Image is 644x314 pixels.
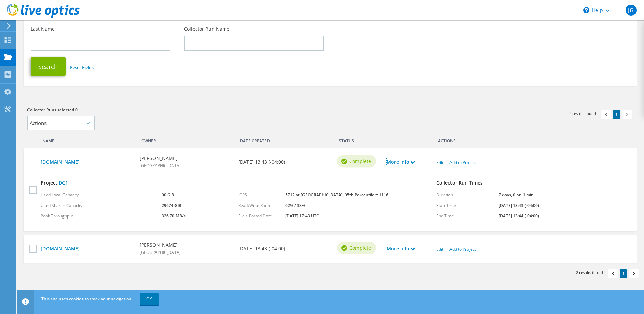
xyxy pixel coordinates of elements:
[37,134,136,145] div: Name
[569,110,596,116] span: 2 results found
[140,163,181,169] span: [GEOGRAPHIC_DATA]
[583,7,589,13] svg: \n
[499,200,627,211] td: [DATE] 13:43 (-04:00)
[436,179,627,187] h4: Collector Run Times
[334,134,383,145] div: Status
[235,134,334,145] div: Date Created
[238,200,285,211] td: Read/Write Ratio
[41,190,162,200] td: Used Local Capacity
[499,211,627,221] td: [DATE] 13:44 (-04:00)
[238,158,285,166] b: [DATE] 13:43 (-04:00)
[238,190,285,200] td: IOPS
[41,245,133,252] a: [DOMAIN_NAME]
[285,200,429,211] td: 62% / 38%
[238,211,285,221] td: File's Posted Date
[433,134,630,145] div: Actions
[387,158,415,166] a: More Info
[27,106,324,114] h3: Collector Runs selected 0
[41,296,132,302] span: This site uses cookies to track your navigation.
[436,200,499,211] td: Start Time
[499,190,627,200] td: 7 days, 0 hr, 1 min
[576,269,603,275] span: 2 results found
[41,211,162,221] td: Peak Throughput
[31,57,66,76] button: Search
[184,25,229,32] label: Collector Run Name
[140,293,159,305] a: OK
[285,211,429,221] td: [DATE] 17:43 UTC
[613,110,620,119] a: 1
[162,211,232,221] td: 326.70 MB/s
[41,158,133,166] a: [DOMAIN_NAME]
[70,64,94,70] a: Reset Fields
[136,134,235,145] div: Owner
[31,25,55,32] label: Last Name
[140,241,181,249] b: [PERSON_NAME]
[449,160,476,165] a: Add to Project
[436,211,499,221] td: End Time
[285,190,429,200] td: 5712 at [GEOGRAPHIC_DATA], 95th Percentile = 1116
[449,246,476,252] a: Add to Project
[59,179,68,186] a: DC1
[436,160,443,165] a: Edit
[140,249,181,255] span: [GEOGRAPHIC_DATA]
[140,155,181,162] b: [PERSON_NAME]
[162,190,232,200] td: 90 GiB
[387,245,415,252] a: More Info
[349,158,371,165] span: Complete
[41,200,162,211] td: Used Shared Capacity
[626,5,637,16] span: JG
[238,245,285,252] b: [DATE] 13:43 (-04:00)
[41,179,429,187] h4: Project:
[162,200,232,211] td: 29674 GiB
[620,269,627,278] a: 1
[436,246,443,252] a: Edit
[436,190,499,200] td: Duration
[349,244,371,251] span: Complete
